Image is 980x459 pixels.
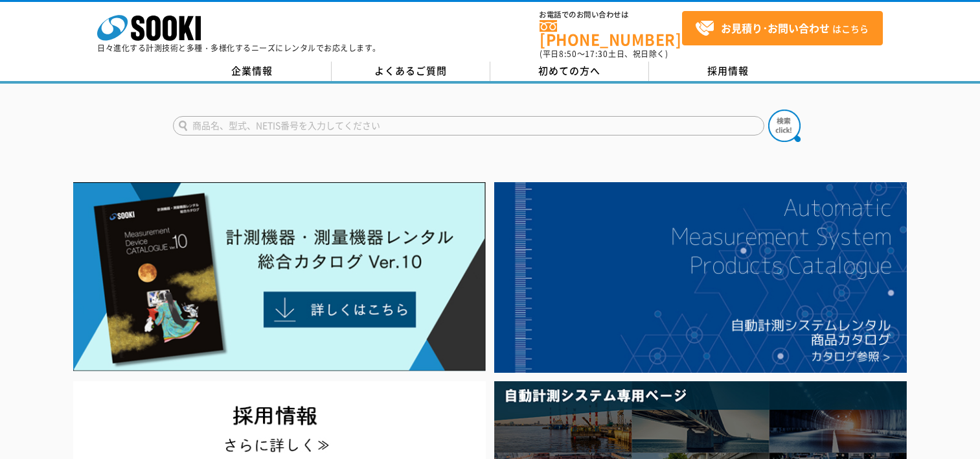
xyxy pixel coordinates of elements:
[97,44,381,52] p: 日々進化する計測技術と多種・多様化するニーズにレンタルでお応えします。
[682,11,883,45] a: お見積り･お問い合わせはこちら
[538,64,600,78] span: 初めての方へ
[173,62,332,81] a: 企業情報
[649,62,808,81] a: 採用情報
[73,182,486,371] img: Catalog Ver10
[585,48,608,60] span: 17:30
[540,20,682,47] a: [PHONE_NUMBER]
[721,20,830,36] strong: お見積り･お問い合わせ
[559,48,577,60] span: 8:50
[768,110,801,142] img: btn_search.png
[540,11,682,19] span: お電話でのお問い合わせは
[540,48,668,60] span: (平日 ～ 土日、祝日除く)
[494,182,907,373] img: 自動計測システムカタログ
[173,116,764,135] input: 商品名、型式、NETIS番号を入力してください
[695,19,869,38] span: はこちら
[490,62,649,81] a: 初めての方へ
[332,62,490,81] a: よくあるご質問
